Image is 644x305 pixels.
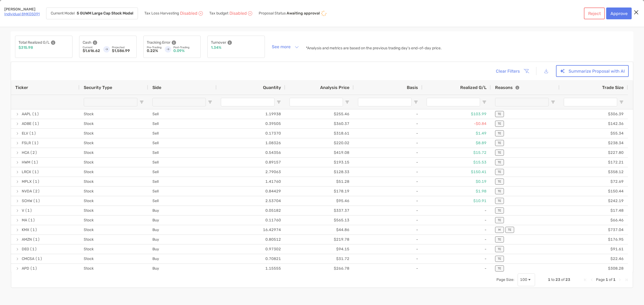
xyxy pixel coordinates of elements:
[211,39,226,46] p: Turnover
[422,119,491,128] div: -$0.84
[422,196,491,206] div: $10.91
[22,187,32,196] span: NVDA
[229,12,247,15] p: Disabled
[22,196,32,205] span: SCHW
[22,158,30,167] span: HWM
[22,148,29,157] span: HCA
[321,10,327,17] img: icon status
[498,267,501,270] p: TE
[354,196,422,206] div: -
[422,235,491,244] div: -
[606,277,608,282] span: 1
[285,196,354,206] div: $95.46
[559,206,628,215] div: $17.48
[25,206,32,215] span: (1)
[564,98,617,106] input: Trade Size Filter Input
[422,129,491,138] div: $1.49
[290,98,343,106] input: Analysis Price Filter Input
[217,235,285,244] div: 0.80512
[354,138,422,148] div: -
[422,215,491,225] div: -
[285,264,354,273] div: $266.78
[498,257,501,261] p: TE
[285,215,354,225] div: $565.13
[217,148,285,157] div: 0.54356
[217,206,285,215] div: 0.05182
[148,129,217,138] div: Sell
[354,167,422,177] div: -
[559,158,628,167] div: $172.21
[217,264,285,273] div: 1.15555
[79,244,148,254] div: Stock
[613,277,616,282] span: 1
[498,199,501,203] p: TE
[77,11,133,16] strong: 5 GUWM Large Cap Stock Model
[32,110,39,118] span: (1)
[306,46,442,50] p: *Analysis and metrics are based on the previous trading day's end-of-day price.
[79,187,148,196] div: Stock
[422,244,491,254] div: -
[285,109,354,119] div: $255.46
[559,148,628,157] div: $227.80
[460,85,486,90] span: Realized G/L
[209,12,228,15] p: Tax budget
[147,39,170,46] p: Tracking Error
[422,148,491,157] div: $15.72
[285,235,354,244] div: $219.78
[354,129,422,138] div: -
[29,129,36,138] span: (1)
[354,187,422,196] div: -
[79,235,148,244] div: Stock
[28,216,35,225] span: (1)
[354,158,422,167] div: -
[496,277,514,282] div: Page Size:
[148,206,217,215] div: Buy
[22,119,31,128] span: ADBE
[559,129,628,138] div: $55.34
[559,119,628,128] div: $142.36
[618,278,622,282] div: Next Page
[33,235,40,244] span: (1)
[217,119,285,128] div: 0.39505
[354,264,422,273] div: -
[51,12,75,15] p: Current Model
[358,98,412,106] input: Basis Filter Input
[287,11,320,16] p: Awaiting approval
[285,177,354,186] div: $51.28
[22,177,32,186] span: MPLX
[354,235,422,244] div: -
[19,39,50,46] p: Total Realized G/L
[285,225,354,235] div: $44.86
[22,264,29,273] span: APD
[31,158,38,167] span: (1)
[22,245,29,254] span: DEO
[520,277,527,282] div: 100
[624,278,628,282] div: Last Page
[498,151,501,154] p: TE
[144,12,179,15] p: Tax Loss Harvesting
[30,245,37,254] span: (1)
[559,225,628,235] div: $737.04
[173,46,197,49] p: Post-Trading
[414,100,418,104] button: Open Filter Menu
[508,228,511,232] p: TE
[217,158,285,167] div: 0.89157
[422,187,491,196] div: $1.98
[518,273,535,286] div: Page Size
[498,170,501,174] p: TE
[173,49,197,53] p: 0.09%
[148,215,217,225] div: Buy
[285,206,354,215] div: $337.37
[354,206,422,215] div: -
[147,46,162,49] p: Pre-Trading
[354,119,422,128] div: -
[561,277,565,282] span: of
[559,254,628,263] div: $22.46
[4,12,40,16] a: Individual 8MK05091
[551,100,555,104] button: Open Filter Menu
[559,109,628,119] div: $306.39
[83,46,100,49] p: Current
[79,158,148,167] div: Stock
[79,206,148,215] div: Stock
[22,110,31,118] span: AAPL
